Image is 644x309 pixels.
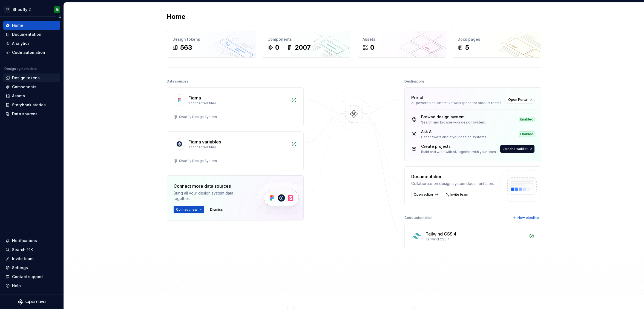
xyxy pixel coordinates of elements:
svg: Supernova Logo [18,299,45,305]
div: 5 [465,43,469,52]
a: Data sources [3,110,60,118]
span: Dismiss [210,207,223,212]
a: Invite team [444,191,471,198]
div: Components [268,37,346,42]
div: Ask AI [421,129,487,134]
div: AI-powered collaborative workspace for product teams. [411,101,502,105]
div: Documentation [411,173,494,180]
div: Destinations [404,78,425,85]
button: Notifications [3,236,60,245]
a: Assets0 [357,31,446,58]
button: Connect new [174,206,204,213]
span: Invite team [450,192,468,197]
button: Collapse sidebar [56,13,64,20]
div: Storybook stories [12,102,46,108]
div: Assets [12,93,25,99]
a: Code automation [3,48,60,57]
div: Help [12,283,21,289]
div: Tailwind CSS 4 [426,237,526,242]
button: Dismiss [208,206,225,213]
div: Data sources [167,78,188,85]
div: Collaborate on design system documentation. [411,181,494,186]
div: Search ⌘K [12,247,33,252]
a: Figma variables1 connected filesShadfly Design System [167,131,304,170]
div: Design tokens [12,75,40,81]
div: Connect more data sources [174,183,248,189]
div: JS [55,7,59,12]
div: Docs pages [458,37,536,42]
a: Design tokens [3,73,60,82]
div: Shadfly Design System [179,159,217,163]
a: Settings [3,263,60,272]
div: Notifications [12,238,37,243]
div: Assets [363,37,441,42]
a: Assets [3,92,60,100]
div: Design tokens [173,37,251,42]
div: Analytics [12,41,30,46]
a: Figma1 connected filesShadfly Design System [167,87,304,126]
div: Portal [411,94,423,101]
div: Browse design system [421,114,486,120]
a: Storybook stories [3,101,60,109]
div: Design system data [4,67,37,71]
a: Docs pages5 [452,31,541,58]
div: Documentation [12,32,41,37]
div: Figma variables [188,139,221,145]
span: Open editor [414,192,433,197]
a: Open editor [411,191,440,198]
div: Search and browse your design system. [421,120,486,125]
div: Code automation [12,50,45,55]
div: Home [12,23,23,28]
div: Shadfly Design System [179,115,217,119]
div: 1 connected files [188,101,288,105]
span: Connect new [176,207,197,212]
a: Analytics [3,39,60,48]
div: Build and write with AI, together with your team. [421,150,497,154]
div: Tailwind CSS 4 [426,231,456,237]
a: Design tokens563 [167,31,256,58]
a: Invite team [3,254,60,263]
div: CF [4,6,10,13]
a: Components02007 [262,31,351,58]
a: Components [3,83,60,91]
button: Join the waitlist [500,145,534,153]
div: 563 [180,43,192,52]
span: Join the waitlist [503,147,528,151]
div: 0 [275,43,279,52]
button: Search ⌘K [3,245,60,254]
div: Get answers about your design systems. [421,135,487,139]
button: Help [3,281,60,290]
span: Open Portal [508,98,528,102]
div: Enabled [519,131,534,137]
a: Home [3,21,60,30]
div: Invite team [12,256,33,261]
h2: Home [167,12,185,21]
div: Components [12,84,36,90]
div: Bring all your design system data together. [174,190,248,201]
button: Contact support [3,272,60,281]
a: Documentation [3,30,60,39]
button: New pipeline [511,214,541,222]
div: Create projects [421,144,497,149]
div: 1 connected files [188,145,288,149]
div: Figma [188,95,201,101]
div: Code automation [404,214,432,222]
div: Settings [12,265,28,270]
div: Data sources [12,111,38,117]
a: Open Portal [506,96,534,104]
div: Contact support [12,274,43,279]
div: 0 [370,43,374,52]
div: Enabled [519,117,534,122]
span: New pipeline [517,216,539,220]
div: 2007 [295,43,311,52]
button: CFShadfly 2JS [1,4,62,15]
div: Shadfly 2 [13,7,31,12]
